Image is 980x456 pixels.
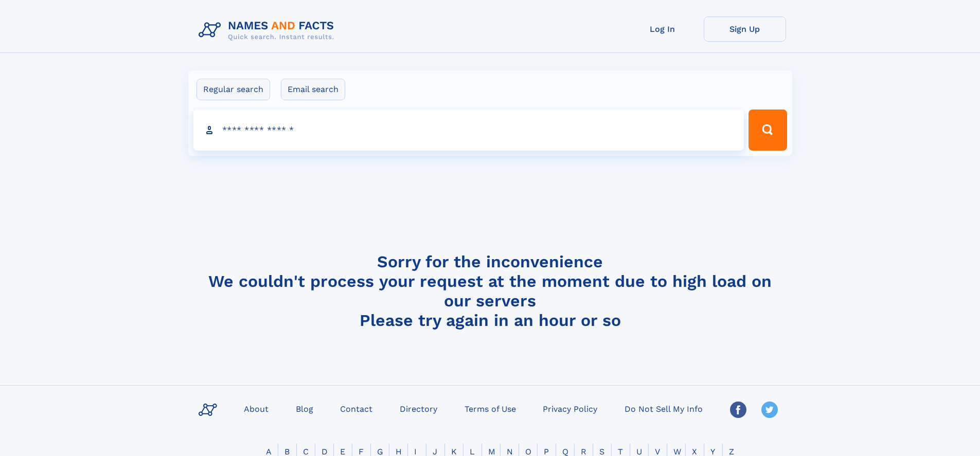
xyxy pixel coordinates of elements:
label: Regular search [197,79,270,100]
a: Privacy Policy [539,401,601,416]
input: search input [193,110,744,151]
img: Logo Names and Facts [194,16,343,44]
a: Directory [396,401,441,416]
h4: Sorry for the inconvenience We couldn't process your request at the moment due to high load on ou... [194,252,786,330]
a: About [240,401,273,416]
a: Do Not Sell My Info [620,401,707,416]
a: Contact [336,401,377,416]
a: Blog [292,401,317,416]
a: Sign Up [704,16,786,42]
img: Twitter [761,402,778,418]
label: Email search [281,79,345,100]
a: Terms of Use [460,401,520,416]
button: Search Button [749,110,787,151]
a: Log In [621,16,704,42]
img: Facebook [730,402,746,418]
